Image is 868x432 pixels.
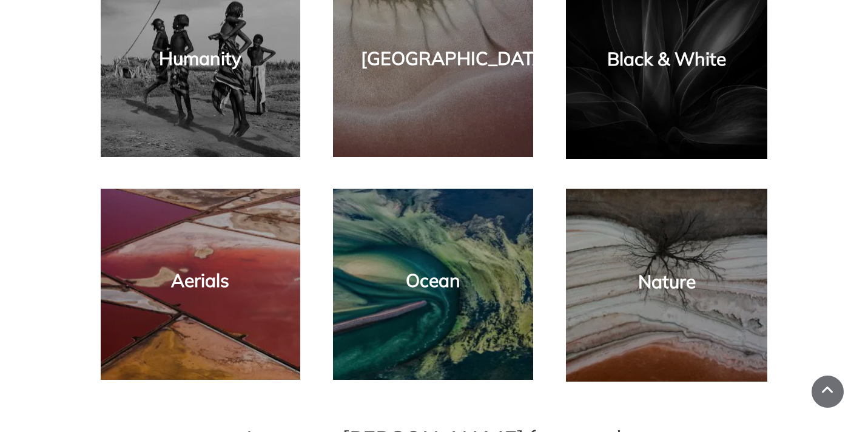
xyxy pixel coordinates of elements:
[171,269,229,292] a: Aerials
[812,376,844,408] a: Scroll To Top
[406,269,460,292] a: Ocean
[638,270,696,293] a: Nature
[159,47,241,70] a: Humanity
[607,47,726,70] a: Black & White
[361,47,552,70] a: [GEOGRAPHIC_DATA]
